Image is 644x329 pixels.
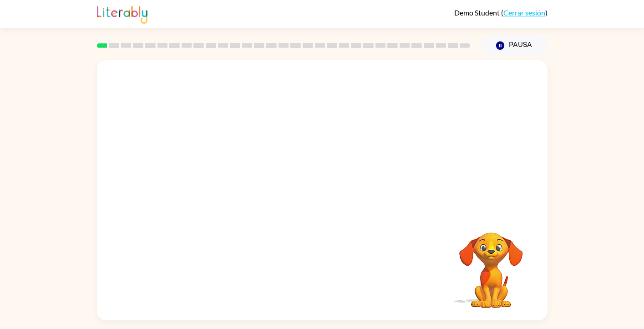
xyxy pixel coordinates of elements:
[97,4,147,24] img: Literably
[454,8,548,17] div: ( )
[454,8,501,17] span: Demo Student
[446,218,537,309] video: Tu navegador debe admitir la reproducción de archivos .mp4 para usar Literably. Intenta usar otro...
[482,35,548,56] button: Pausa
[503,8,545,17] a: Cerrar sesión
